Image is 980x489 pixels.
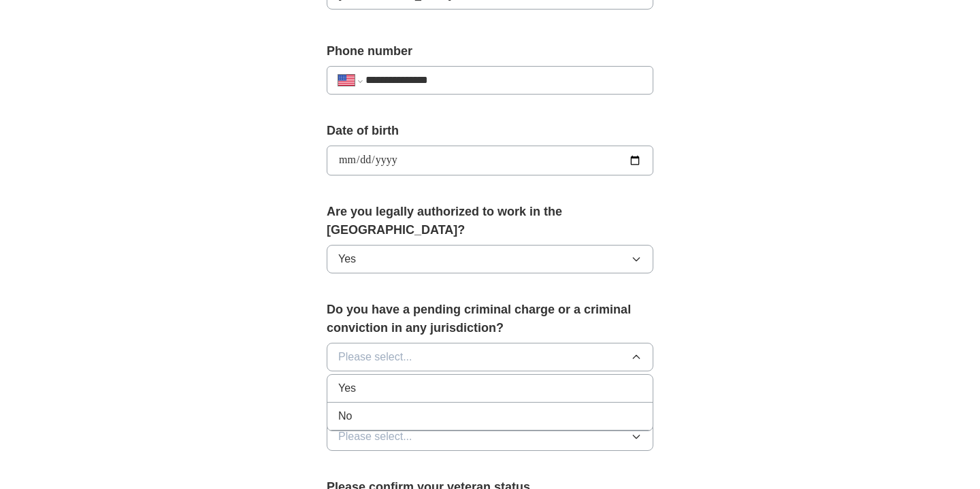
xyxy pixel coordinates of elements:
label: Do you have a pending criminal charge or a criminal conviction in any jurisdiction? [327,301,653,337]
span: No [338,408,352,424]
span: Please select... [338,428,412,445]
label: Phone number [327,42,653,61]
button: Please select... [327,343,653,371]
span: Please select... [338,349,412,365]
span: Yes [338,251,356,267]
label: Date of birth [327,122,653,140]
span: Yes [338,380,356,397]
label: Are you legally authorized to work in the [GEOGRAPHIC_DATA]? [327,203,653,239]
button: Yes [327,245,653,273]
button: Please select... [327,422,653,451]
